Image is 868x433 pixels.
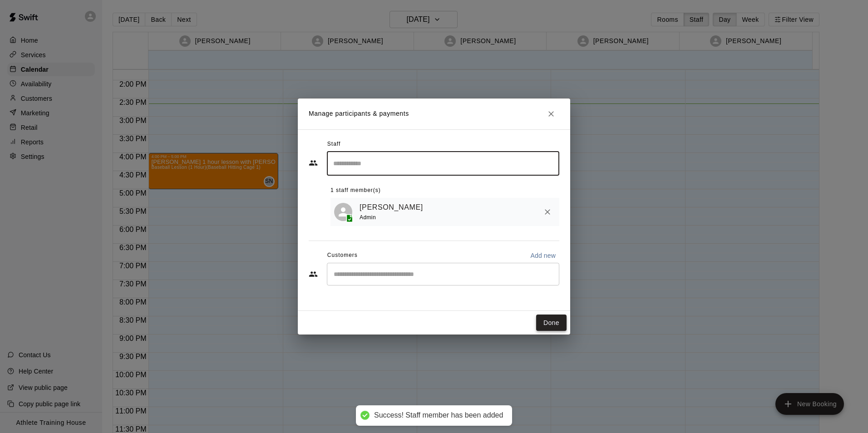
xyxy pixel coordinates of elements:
[360,202,423,213] a: [PERSON_NAME]
[327,137,340,152] span: Staff
[327,152,559,176] div: Search staff
[309,109,409,118] p: Manage participants & payments
[330,183,381,198] span: 1 staff member(s)
[530,251,556,260] p: Add new
[374,411,503,420] div: Success! Staff member has been added
[327,248,358,263] span: Customers
[309,158,318,167] svg: Staff
[527,248,559,263] button: Add new
[327,263,559,285] div: Start typing to search customers...
[543,106,559,122] button: Close
[309,270,318,279] svg: Customers
[539,204,556,220] button: Remove
[334,203,352,221] div: Seth Newton
[536,315,567,331] button: Done
[360,214,376,221] span: Admin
